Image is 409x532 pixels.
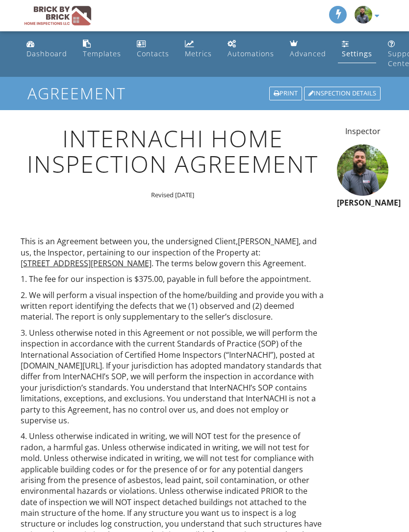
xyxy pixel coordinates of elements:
p: 2. We will perform a visual inspection of the home/building and provide you with a written report... [21,290,325,323]
div: Automations [228,49,274,58]
p: Inspector [337,126,388,137]
div: Settings [342,49,372,58]
div: Templates [83,49,121,58]
p: 3. Unless otherwise noted in this Agreement or not possible, we will perform the inspection in ac... [21,327,325,426]
div: Dashboard [26,49,67,58]
img: 20230515_115733.jpg [355,6,372,23]
a: Inspection Details [303,86,382,101]
img: 20230515_115733.jpg [337,144,388,196]
div: Inspection Details [304,87,381,100]
a: Advanced [286,35,330,63]
a: Automations (Basic) [224,35,278,63]
div: Advanced [290,49,326,58]
a: Settings [338,35,376,63]
div: Metrics [185,49,212,58]
h1: INTERNACHI Home Inspection Agreement [21,126,325,178]
a: Contacts [133,35,173,63]
p: Revised [DATE] [21,190,325,199]
img: Brick by Brick Home Inspections, LLC [21,2,95,29]
a: Dashboard [23,35,71,63]
h6: [PERSON_NAME] [337,199,388,208]
a: Metrics [181,35,216,63]
div: Contacts [137,49,169,58]
p: 1. The fee for our inspection is $375.00, payable in full before the appointment. [21,274,325,284]
div: Print [269,87,302,100]
p: This is an Agreement between you, the undersigned Client,[PERSON_NAME], and us, the Inspector, pe... [21,236,325,269]
span: [STREET_ADDRESS][PERSON_NAME] [21,258,152,269]
a: Print [268,86,303,101]
a: Templates [79,35,125,63]
h1: Agreement [27,85,382,102]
